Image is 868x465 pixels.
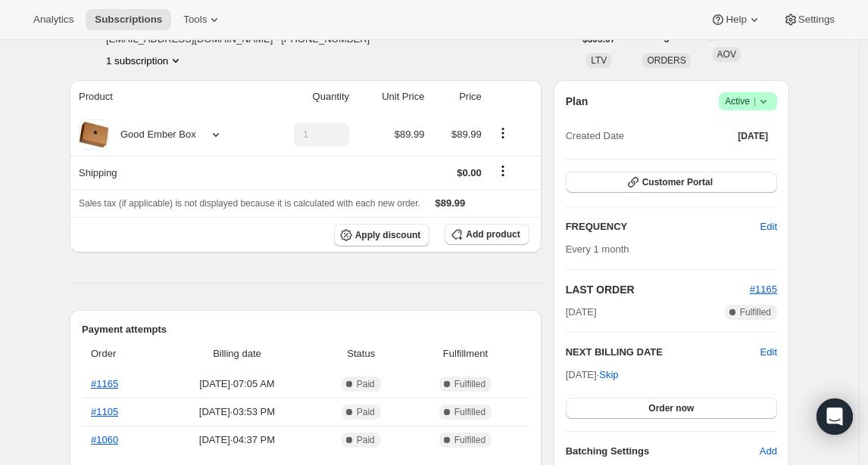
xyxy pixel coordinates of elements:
[491,125,515,141] button: Product actions
[725,94,771,109] span: Active
[717,49,736,60] span: AOV
[648,402,694,414] span: Order now
[642,176,713,188] span: Customer Portal
[354,80,429,113] th: Unit Price
[357,406,375,418] span: Paid
[163,432,312,448] span: [DATE] · 04:37 PM
[436,197,466,209] span: $89.99
[566,282,750,297] h2: LAST ORDER
[163,405,312,420] span: [DATE] · 03:53 PM
[357,434,375,446] span: Paid
[445,224,529,245] button: Add product
[174,9,231,30] button: Tools
[454,378,486,390] span: Fulfilled
[24,9,83,30] button: Analytics
[429,80,486,113] th: Price
[760,219,777,234] span: Edit
[454,406,486,418] span: Fulfilled
[590,363,627,387] button: Skip
[355,229,421,241] span: Apply discount
[411,346,520,361] span: Fulfillment
[566,172,777,193] button: Customer Portal
[754,95,756,107] span: |
[740,306,771,318] span: Fulfilled
[109,127,196,142] div: Good Ember Box
[760,345,777,360] button: Edit
[816,398,853,435] div: Open Intercom Messenger
[760,444,777,459] span: Add
[395,129,425,140] span: $89.99
[91,406,118,417] a: #1105
[163,377,312,392] span: [DATE] · 07:05 AM
[91,378,118,389] a: #1165
[320,346,401,361] span: Status
[163,346,312,361] span: Billing date
[566,345,760,360] h2: NEXT BILLING DATE
[774,9,844,30] button: Settings
[334,224,430,246] button: Apply discount
[70,80,260,113] th: Product
[729,126,777,147] button: [DATE]
[738,130,768,142] span: [DATE]
[566,219,760,234] h2: FREQUENCY
[566,243,629,255] span: Every 1 month
[86,9,171,30] button: Subscriptions
[726,14,746,26] span: Help
[566,398,777,419] button: Order now
[751,439,786,463] button: Add
[750,282,777,297] button: #1165
[260,80,354,113] th: Quantity
[106,53,183,68] button: Product actions
[566,129,624,144] span: Created Date
[82,337,158,370] th: Order
[750,284,777,295] a: #1165
[466,228,520,240] span: Add product
[82,322,529,337] h2: Payment attempts
[566,305,597,320] span: [DATE]
[70,156,260,189] th: Shipping
[183,14,207,26] span: Tools
[451,129,482,140] span: $89.99
[91,434,118,445] a: #1060
[798,14,835,26] span: Settings
[591,55,607,66] span: LTV
[566,94,589,109] h2: Plan
[491,163,515,179] button: Shipping actions
[357,378,375,390] span: Paid
[647,55,685,66] span: ORDERS
[79,119,109,150] img: product img
[566,444,760,459] h6: Batching Settings
[701,9,770,30] button: Help
[79,198,420,209] span: Sales tax (if applicable) is not displayed because it is calculated with each new order.
[454,434,486,446] span: Fulfilled
[751,215,786,239] button: Edit
[95,14,162,26] span: Subscriptions
[457,167,482,178] span: $0.00
[566,369,619,380] span: [DATE] ·
[599,367,618,383] span: Skip
[33,14,73,26] span: Analytics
